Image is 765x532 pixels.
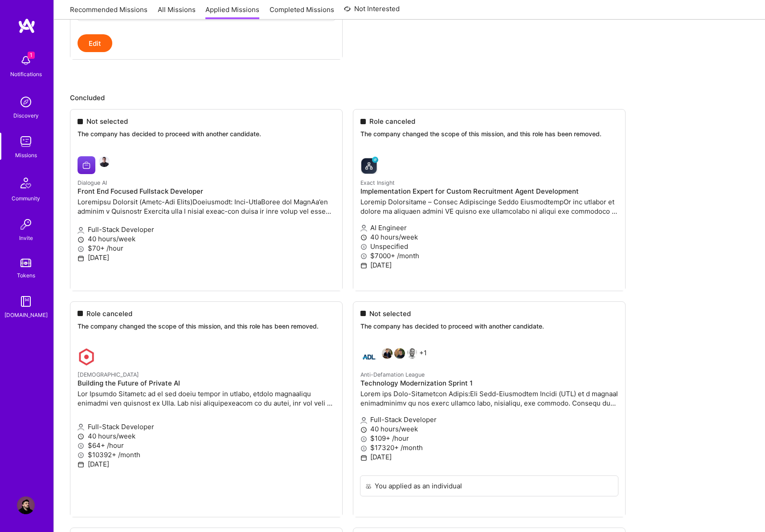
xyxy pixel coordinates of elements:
img: guide book [17,292,35,310]
div: Invite [19,233,33,243]
a: Completed Missions [270,5,334,20]
div: Missions [15,150,37,160]
img: discovery [17,93,35,111]
img: teamwork [17,133,35,150]
span: 1 [28,52,35,59]
img: bell [17,52,35,69]
div: Community [12,194,40,203]
div: [DOMAIN_NAME] [4,310,48,320]
img: tokens [20,259,31,267]
a: Applied Missions [205,5,259,20]
a: All Missions [158,5,196,20]
a: User Avatar [15,496,37,514]
img: logo [18,18,36,34]
img: Community [15,172,37,194]
img: Invite [17,215,35,233]
p: Concluded [70,93,749,102]
div: Tokens [17,271,35,280]
a: Not Interested [344,4,400,20]
img: User Avatar [17,496,35,514]
div: Notifications [10,69,42,79]
div: Discovery [13,111,39,120]
button: Edit [78,34,112,52]
a: Recommended Missions [70,5,147,20]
